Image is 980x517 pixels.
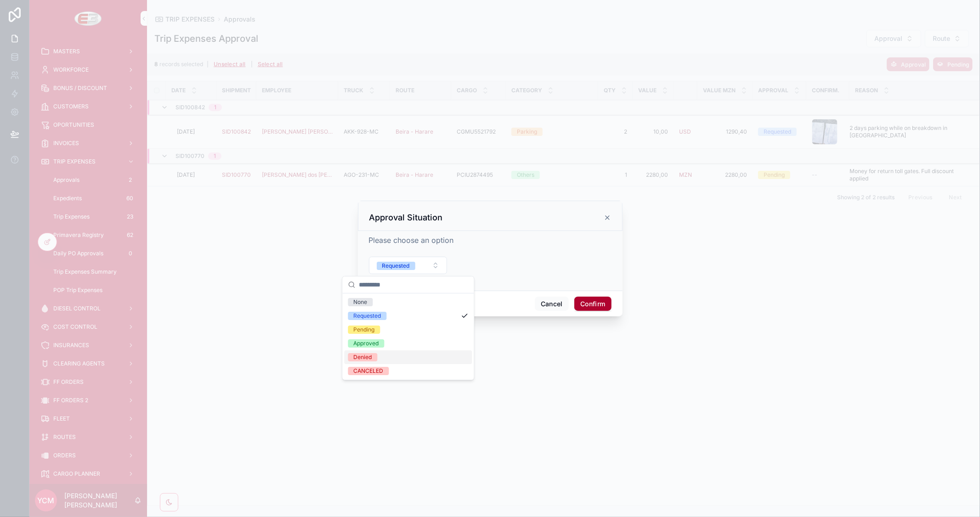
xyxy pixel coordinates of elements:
div: Approved [353,339,379,348]
button: Confirm [574,297,611,311]
button: Cancel [535,297,569,311]
div: Requested [353,312,381,320]
div: Requested [382,262,410,270]
div: CANCELED [353,367,383,375]
div: None [353,298,367,306]
h3: Approval Situation [369,212,443,223]
div: Denied [353,353,372,361]
div: Pending [353,326,374,334]
button: Select Button [369,257,448,274]
span: Please choose an option [369,236,454,245]
div: Suggestions [342,293,474,380]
